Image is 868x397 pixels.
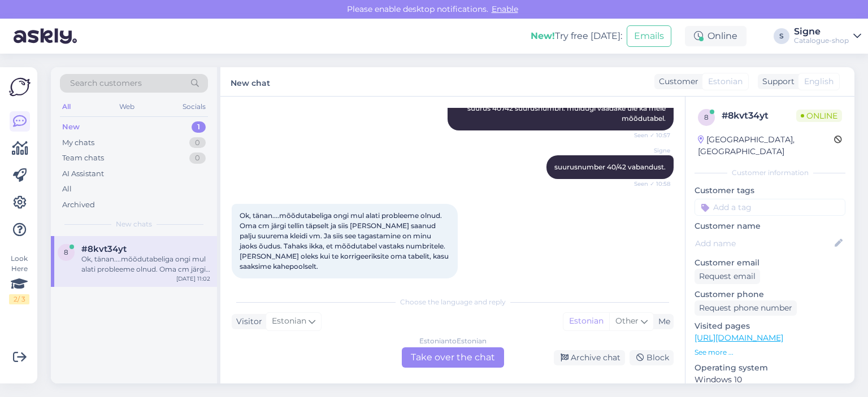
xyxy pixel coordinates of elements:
[272,315,306,328] span: Estonian
[60,99,73,114] div: All
[240,211,450,271] span: Ok, tänan....mõõdutabeliga ongi mul alati probleeme olnud. Oma cm järgi tellin täpselt ja siis [P...
[630,350,674,365] div: Block
[627,25,671,47] button: Emails
[419,336,487,346] div: Estonian to Estonian
[695,269,760,284] div: Request email
[695,199,845,216] input: Add a tag
[722,109,796,123] div: # 8kvt34yt
[232,316,262,328] div: Visitor
[628,131,670,139] span: Seen ✓ 10:57
[9,254,29,304] div: Look Here
[189,137,206,149] div: 0
[117,99,137,114] div: Web
[628,146,670,155] span: Signe
[81,244,127,254] span: #8kvt34yt
[62,137,94,149] div: My chats
[794,36,849,45] div: Catalogue-shop
[695,185,845,197] p: Customer tags
[563,313,609,330] div: Estonian
[704,113,709,121] span: 8
[804,76,834,88] span: English
[62,184,72,195] div: All
[654,316,670,328] div: Me
[758,76,795,88] div: Support
[695,362,845,374] p: Operating system
[654,76,698,88] div: Customer
[62,152,104,164] div: Team chats
[531,29,622,43] div: Try free [DATE]:
[695,237,832,250] input: Add name
[554,163,666,171] span: suurusnumber 40/42 vabandust.
[467,94,667,123] span: [PERSON_NAME], soovitaksime teil tellida siiski seljuhul suurus 40742 suurusnumbri. muidugi vaada...
[81,254,210,274] div: Ok, tänan....mõõdutabeliga ongi mul alati probleeme olnud. Oma cm järgi tellin täpselt ja siis [P...
[189,152,206,164] div: 0
[176,274,210,283] div: [DATE] 11:02
[232,297,674,307] div: Choose the language and reply
[695,374,845,386] p: Windows 10
[695,347,845,357] p: See more ...
[685,26,747,46] div: Online
[402,347,504,368] div: Take over the chat
[231,74,270,89] label: New chat
[695,289,845,300] p: Customer phone
[554,350,625,365] div: Archive chat
[695,320,845,332] p: Visited pages
[708,76,743,88] span: Estonian
[794,27,849,36] div: Signe
[698,134,834,158] div: [GEOGRAPHIC_DATA], [GEOGRAPHIC_DATA]
[695,300,797,316] div: Request phone number
[62,168,104,180] div: AI Assistant
[695,333,783,343] a: [URL][DOMAIN_NAME]
[488,4,522,14] span: Enable
[70,77,142,89] span: Search customers
[235,279,277,287] span: 11:02
[796,110,842,122] span: Online
[615,316,639,326] span: Other
[192,121,206,133] div: 1
[64,248,68,256] span: 8
[9,294,29,304] div: 2 / 3
[116,219,152,229] span: New chats
[794,27,861,45] a: SigneCatalogue-shop
[695,168,845,178] div: Customer information
[695,257,845,269] p: Customer email
[9,76,31,98] img: Askly Logo
[695,220,845,232] p: Customer name
[62,199,95,211] div: Archived
[180,99,208,114] div: Socials
[62,121,80,133] div: New
[628,180,670,188] span: Seen ✓ 10:58
[531,30,555,41] b: New!
[774,28,789,44] div: S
